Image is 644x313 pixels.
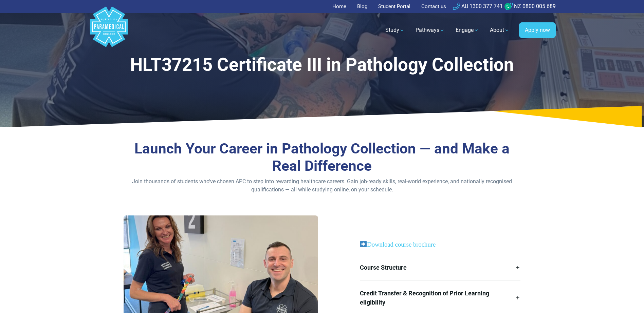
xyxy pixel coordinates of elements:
[360,241,367,247] img: ➡️
[505,3,556,9] a: NZ 0800 005 689
[89,13,129,47] a: Australian Paramedical College
[452,21,483,40] a: Engage
[360,255,520,280] a: Course Structure
[381,21,409,40] a: Study
[411,21,449,40] a: Pathways
[486,21,514,40] a: About
[367,241,436,248] a: Download course brochure
[124,178,521,194] p: Join thousands of students who’ve chosen APC to step into rewarding healthcare careers. Gain job-...
[453,3,503,9] a: AU 1300 377 741
[519,22,556,38] a: Apply now
[124,140,521,174] h3: Launch Your Career in Pathology Collection — and Make a Real Difference
[124,54,521,76] h1: HLT37215 Certificate III in Pathology Collection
